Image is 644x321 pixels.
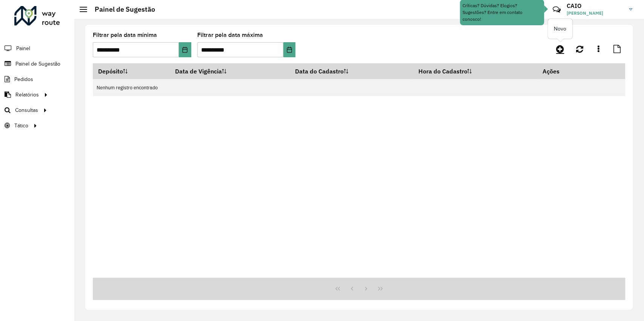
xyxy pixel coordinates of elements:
span: Consultas [15,106,38,114]
span: Painel [16,44,30,52]
h3: CAIO [567,2,623,9]
th: Depósito [93,63,170,79]
div: Novo [548,19,572,39]
th: Data de Vigência [170,63,290,79]
th: Hora do Cadastro [413,63,537,79]
th: Ações [537,63,583,79]
button: Choose Date [283,42,296,57]
button: Choose Date [179,42,191,57]
a: Contato Rápido [549,2,565,18]
label: Filtrar pela data máxima [197,31,263,40]
th: Data do Cadastro [290,63,413,79]
span: Relatórios [15,91,39,99]
label: Filtrar pela data mínima [93,31,157,40]
span: Pedidos [14,75,33,83]
h2: Painel de Sugestão [87,5,155,14]
span: Tático [14,122,28,130]
span: Painel de Sugestão [15,60,60,68]
td: Nenhum registro encontrado [93,79,625,96]
span: [PERSON_NAME] [567,10,623,17]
